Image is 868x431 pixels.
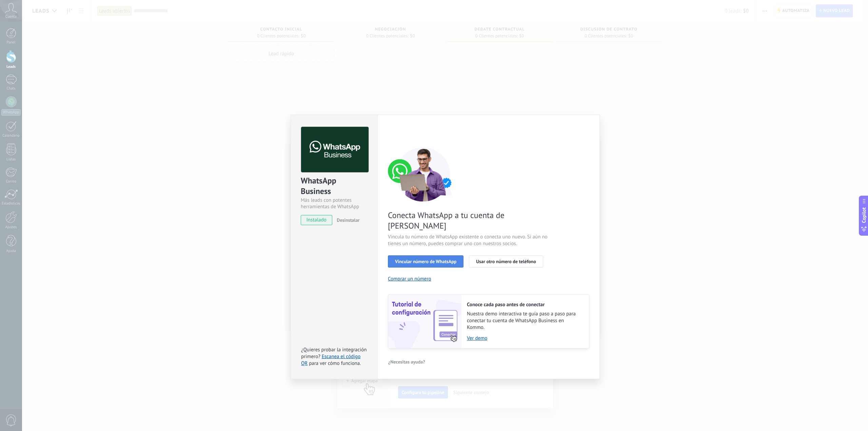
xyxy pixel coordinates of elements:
span: Usar otro número de teléfono [476,259,536,264]
span: Conecta WhatsApp a tu cuenta de [PERSON_NAME] [388,210,549,231]
span: instalado [301,215,332,225]
img: connect number [388,147,459,201]
a: Escanea el código QR [301,353,360,367]
button: Vincular número de WhatsApp [388,255,463,268]
span: Copilot [861,207,867,223]
button: Desinstalar [334,215,359,225]
span: Nuestra demo interactiva te guía paso a paso para conectar tu cuenta de WhatsApp Business en Kommo. [467,311,582,331]
span: ¿Quieres probar la integración primero? [301,347,367,360]
span: Vincular número de WhatsApp [395,259,456,264]
img: logo_main.png [301,127,369,173]
span: ¿Necesitas ayuda? [388,359,425,364]
button: Usar otro número de teléfono [469,255,543,268]
h2: Conoce cada paso antes de conectar [467,301,582,308]
a: Ver demo [467,335,582,341]
span: para ver cómo funciona. [309,360,361,367]
div: WhatsApp Business [301,175,368,197]
span: Desinstalar [337,217,359,223]
span: Vincula tu número de WhatsApp existente o conecta uno nuevo. Si aún no tienes un número, puedes c... [388,234,549,247]
button: ¿Necesitas ayuda? [388,357,426,367]
div: Más leads con potentes herramientas de WhatsApp [301,197,368,210]
button: Comprar un número [388,276,431,282]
